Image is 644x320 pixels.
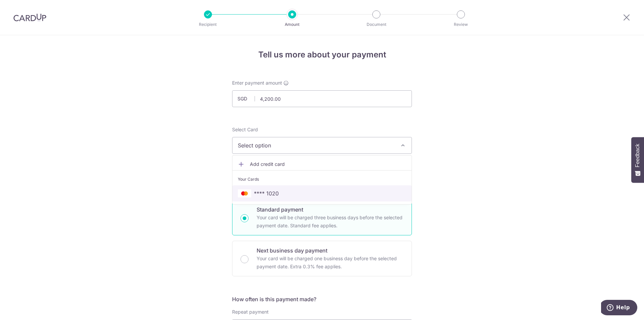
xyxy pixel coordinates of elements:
h5: How often is this payment made? [232,295,412,303]
p: Document [352,21,401,28]
span: Select option [238,141,394,149]
span: translation missing: en.payables.payment_networks.credit_card.summary.labels.select_card [232,127,258,132]
p: Amount [267,21,317,28]
h4: Tell us more about your payment [232,49,412,61]
span: Add credit card [250,161,406,168]
span: Your Cards [238,176,259,183]
p: Next business day payment [257,246,404,255]
span: Feedback [635,144,641,167]
label: Repeat payment [232,309,269,315]
ul: Select option [232,155,412,204]
p: Your card will be charged one business day before the selected payment date. Extra 0.3% fee applies. [257,255,404,271]
span: SGD [237,95,255,102]
button: Feedback - Show survey [631,137,644,183]
a: Add credit card [232,158,412,170]
button: Select option [232,137,412,154]
iframe: Opens a widget where you can find more information [601,300,637,317]
p: Review [436,21,486,28]
p: Standard payment [257,205,404,214]
span: Enter payment amount [232,80,282,86]
img: CardUp [13,13,46,21]
img: MASTERCARD [238,189,251,197]
input: 0.00 [232,90,412,107]
p: Your card will be charged three business days before the selected payment date. Standard fee appl... [257,214,404,230]
p: Recipient [183,21,233,28]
